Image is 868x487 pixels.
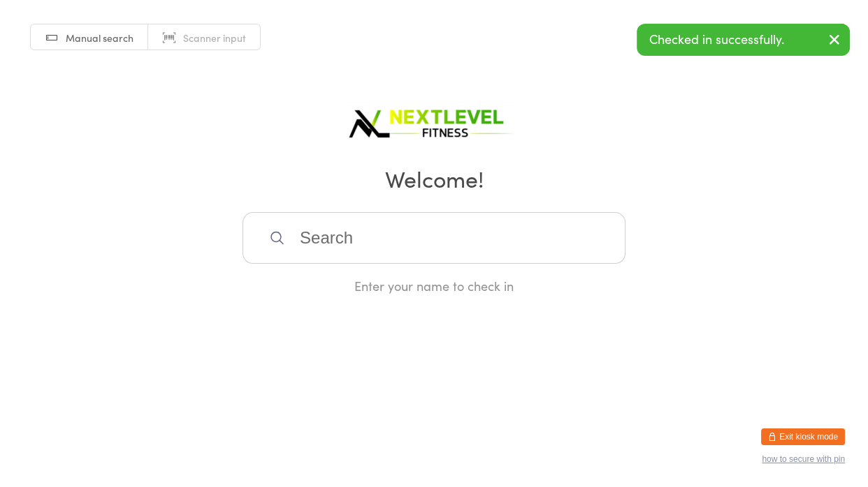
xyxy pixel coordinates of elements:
button: Exit kiosk mode [761,428,845,445]
h2: Welcome! [14,163,854,194]
div: Checked in successfully. [637,24,850,56]
div: Enter your name to check in [243,277,625,294]
span: Manual search [66,31,133,45]
button: how to secure with pin [762,454,845,464]
span: Scanner input [183,31,246,45]
input: Search [243,212,625,264]
img: Next Level Fitness [347,98,521,143]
